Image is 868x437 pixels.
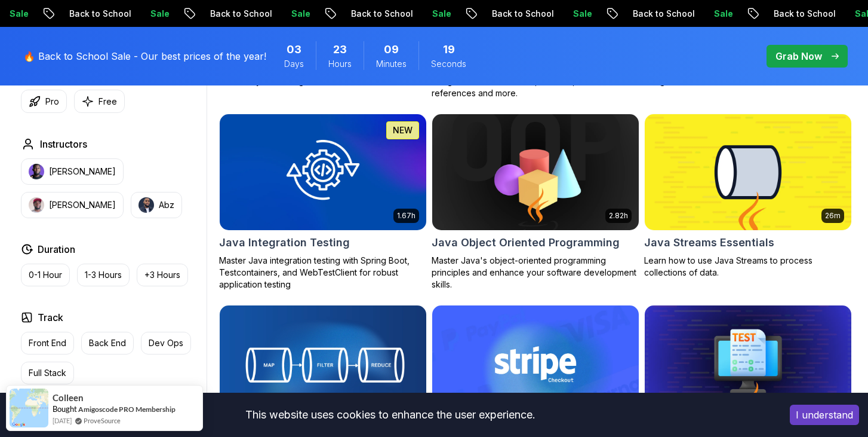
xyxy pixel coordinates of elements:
[53,404,77,414] span: Bought
[229,8,310,20] p: Back to School
[393,124,413,136] p: NEW
[85,269,122,281] p: 1-3 Hours
[432,234,620,251] h2: Java Object Oriented Programming
[144,269,180,281] p: +3 Hours
[652,8,733,20] p: Back to School
[81,332,134,355] button: Back End
[443,41,455,58] span: 19 Seconds
[45,96,59,108] p: Pro
[89,337,126,349] p: Back End
[29,8,67,20] p: Sale
[38,310,63,325] h2: Track
[284,58,304,70] span: Days
[21,362,74,384] button: Full Stack
[219,114,427,291] a: Java Integration Testing card1.67hNEWJava Integration TestingMaster Java integration testing with...
[775,49,822,63] p: Grab Now
[21,332,74,355] button: Front End
[384,41,399,58] span: 9 Minutes
[733,8,771,20] p: Sale
[21,192,124,218] button: instructor img[PERSON_NAME]
[29,164,44,179] img: instructor img
[825,211,841,221] p: 26m
[644,255,852,279] p: Learn how to use Java Streams to process collections of data.
[88,8,170,20] p: Back to School
[511,8,592,20] p: Back to School
[432,114,639,230] img: Java Object Oriented Programming card
[149,337,183,349] p: Dev Ops
[40,137,87,151] h2: Instructors
[53,393,84,403] span: Colleen
[10,389,48,427] img: provesource social proof notification image
[9,402,772,428] div: This website uses cookies to enhance the user experience.
[141,332,191,355] button: Dev Ops
[432,305,639,421] img: Stripe Checkout card
[644,234,774,251] h2: Java Streams Essentials
[131,192,182,218] button: instructor imgAbz
[639,111,856,233] img: Java Streams Essentials card
[170,8,208,20] p: Sale
[609,211,628,221] p: 2.82h
[29,197,44,213] img: instructor img
[77,264,130,286] button: 1-3 Hours
[376,58,407,70] span: Minutes
[138,197,154,213] img: instructor img
[21,264,70,286] button: 0-1 Hour
[220,114,426,230] img: Java Integration Testing card
[49,199,116,211] p: [PERSON_NAME]
[397,211,415,221] p: 1.67h
[21,90,67,113] button: Pro
[790,405,859,425] button: Accept cookies
[644,114,852,279] a: Java Streams Essentials card26mJava Streams EssentialsLearn how to use Java Streams to process co...
[328,58,352,70] span: Hours
[287,41,301,58] span: 3 Days
[74,90,125,113] button: Free
[431,58,466,70] span: Seconds
[29,337,66,349] p: Front End
[78,405,176,414] a: Amigoscode PRO Membership
[29,269,62,281] p: 0-1 Hour
[370,8,451,20] p: Back to School
[49,166,116,178] p: [PERSON_NAME]
[38,242,75,256] h2: Duration
[219,234,350,251] h2: Java Integration Testing
[137,264,188,286] button: +3 Hours
[451,8,490,20] p: Sale
[310,8,349,20] p: Sale
[432,114,639,291] a: Java Object Oriented Programming card2.82hJava Object Oriented ProgrammingMaster Java's object-or...
[333,41,347,58] span: 23 Hours
[53,415,72,426] span: [DATE]
[432,255,639,291] p: Master Java's object-oriented programming principles and enhance your software development skills.
[29,367,66,379] p: Full Stack
[21,158,124,185] button: instructor img[PERSON_NAME]
[220,305,426,421] img: Java Streams card
[159,199,174,211] p: Abz
[84,415,121,426] a: ProveSource
[592,8,630,20] p: Sale
[23,49,266,63] p: 🔥 Back to School Sale - Our best prices of the year!
[219,255,427,291] p: Master Java integration testing with Spring Boot, Testcontainers, and WebTestClient for robust ap...
[99,96,117,108] p: Free
[645,305,851,421] img: Java Unit Testing Essentials card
